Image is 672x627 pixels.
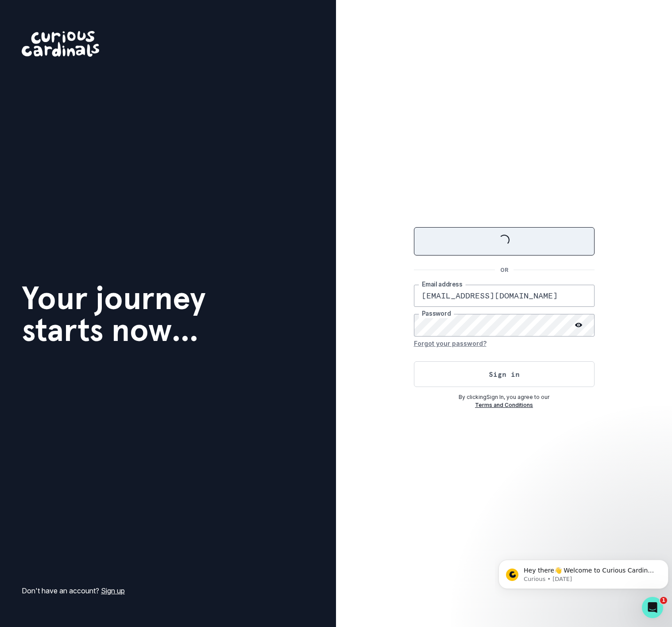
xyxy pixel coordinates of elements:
[475,402,533,408] a: Terms and Conditions
[29,26,162,68] span: Hey there👋 Welcome to Curious Cardinals 🙌 Take a look around! If you have any questions or are ex...
[660,597,667,604] span: 1
[414,227,595,255] button: Sign in with Google (GSuite)
[22,585,125,596] p: Don't have an account?
[642,597,663,618] iframe: Intercom live chat
[22,282,206,346] h1: Your journey starts now...
[101,586,125,595] a: Sign up
[414,361,595,387] button: Sign in
[29,34,162,42] p: Message from Curious, sent 6w ago
[495,266,514,274] p: OR
[495,541,672,603] iframe: Intercom notifications message
[414,337,487,351] button: Forgot your password?
[414,393,595,401] p: By clicking Sign In , you agree to our
[22,31,99,57] img: Curious Cardinals Logo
